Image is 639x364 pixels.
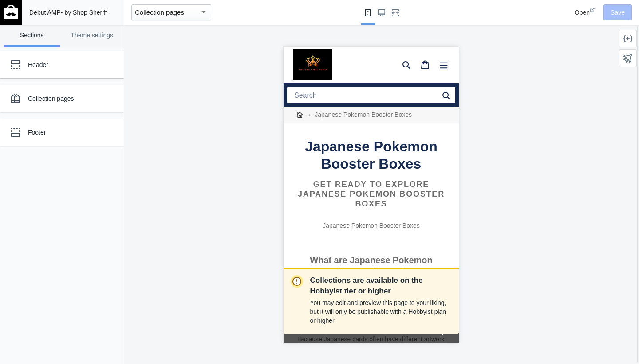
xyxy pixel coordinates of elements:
[4,5,18,19] img: main-logo_60x60_white.png
[30,60,130,76] span: Japanese Pokemon Booster Boxes
[10,277,154,289] span: Go to full site
[28,60,104,69] div: Header
[10,3,49,34] img: image
[10,174,166,184] p: Japanese Pokemon Booster Boxes
[158,40,167,57] a: submit search
[10,208,166,229] h3: What are Japanese Pokemon Booster Boxes?
[61,9,107,16] span: - by Shop Sheriff
[575,9,590,16] span: Open
[28,128,104,137] div: Footer
[135,8,184,16] mat-select-trigger: Collection pages
[29,9,61,16] span: Debut AMP
[310,298,452,325] p: You may edit and preview this page to your liking, but it will only be publishable with a Hobbyis...
[24,60,28,76] span: ›
[64,25,121,47] a: Theme settings
[10,133,166,162] h2: Get Ready to Explore Japanese Pokemon Booster Boxes
[310,275,452,297] p: Collections are available on the Hobbyist tier or higher
[10,241,166,335] p: Japanese Pokemon booster boxes are special collections of trading cards that offer fans a chance ...
[4,25,60,47] a: Sections
[28,94,104,103] div: Collection pages
[4,40,172,57] input: Search
[8,60,24,76] a: Home
[151,9,170,27] button: Menu
[21,92,154,125] span: Japanese Pokemon Booster Boxes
